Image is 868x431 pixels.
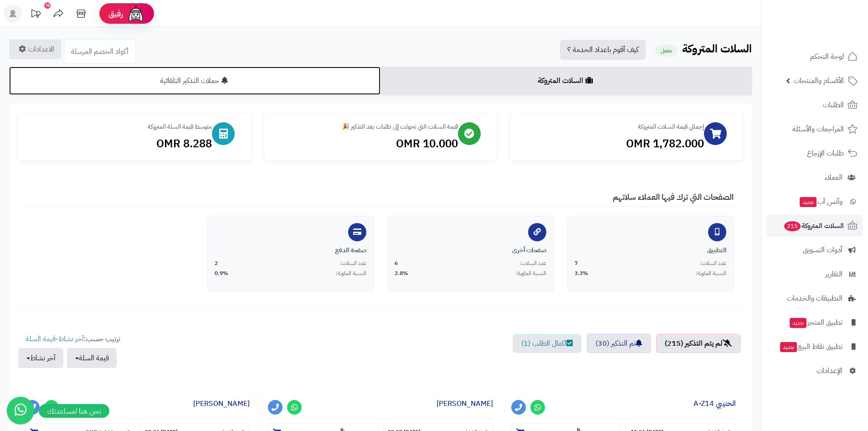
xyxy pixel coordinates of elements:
span: تطبيق المتجر [789,316,842,329]
a: تطبيق المتجرجديد [767,312,863,333]
a: تطبيق نقاط البيعجديد [767,336,863,358]
button: قيمة السلة [67,348,117,368]
span: رفيق [108,8,123,19]
span: عدد السلات: [520,260,546,267]
div: 1,782.000 OMR [519,136,704,151]
a: السلات المتروكة215 [767,215,863,237]
span: النسبة المئوية: [516,270,546,277]
span: 6 [395,260,398,267]
a: [PERSON_NAME] [437,398,493,409]
span: النسبة المئوية: [336,270,366,277]
div: متوسط قيمة السلة المتروكة [27,122,212,131]
b: السلات المتروكة [682,41,752,57]
a: ‪A-Z14 الحنيبي‬‏ [693,398,736,409]
span: 215 [783,221,801,232]
div: قيمة السلات التي تحولت إلى طلبات بعد التذكير 🎉 [273,122,458,131]
a: التقارير [767,263,863,285]
span: 2 [215,260,218,267]
span: تطبيق نقاط البيع [779,340,842,353]
a: أكواد الخصم المرسلة [64,39,136,64]
a: حملات التذكير التلقائية [9,67,380,95]
a: اكمال الطلب (1) [513,334,581,353]
a: تحديثات المنصة [24,5,47,25]
a: الطلبات [767,94,863,116]
span: أدوات التسويق [803,244,842,256]
h4: الصفحات التي ترك فيها العملاء سلاتهم [27,192,734,207]
a: آخر نشاط [58,333,84,344]
span: التطبيقات والخدمات [787,292,842,305]
ul: ترتيب حسب: - [18,334,120,368]
a: التطبيقات والخدمات [767,287,863,309]
button: آخر نشاط [18,348,63,368]
a: [PERSON_NAME] [193,398,250,409]
span: السلات المتروكة [783,219,844,232]
span: عدد السلات: [700,260,726,267]
div: 10 [44,2,51,9]
span: التقارير [825,268,842,280]
a: السلات المتروكة [380,67,752,95]
a: العملاء [767,166,863,188]
span: جديد [780,342,797,352]
span: العملاء [825,171,842,184]
span: 7 [575,260,578,267]
a: كيف أقوم باعداد الخدمة ؟ [560,40,646,60]
span: طلبات الإرجاع [807,147,844,160]
div: 10.000 OMR [273,136,458,151]
span: النسبة المئوية: [696,270,726,277]
a: المراجعات والأسئلة [767,118,863,140]
span: لوحة التحكم [810,50,844,63]
span: جديد [800,197,817,207]
span: 0.9% [215,270,228,277]
a: الإعدادات [767,360,863,382]
div: التطبيق [575,246,726,255]
img: ai-face.png [127,5,145,23]
span: الإعدادات [817,364,842,377]
a: قيمة السلة [26,333,56,344]
span: جديد [790,318,806,328]
img: logo-2.png [806,12,859,31]
div: صفحات أخرى [395,246,546,255]
a: تم التذكير (30) [587,334,651,353]
span: 3.3% [575,270,588,277]
a: أدوات التسويق [767,239,863,261]
span: وآتس آب [799,195,842,208]
span: المراجعات والأسئلة [792,123,844,135]
span: الطلبات [823,99,844,111]
a: طلبات الإرجاع [767,142,863,164]
span: الأقسام والمنتجات [794,74,844,87]
a: وآتس آبجديد [767,191,863,213]
div: صفحة الدفع [215,246,366,255]
a: لم يتم التذكير (215) [656,334,740,353]
div: إجمالي قيمة السلات المتروكة [519,122,704,131]
a: لوحة التحكم [767,46,863,68]
span: 2.8% [395,270,408,277]
span: عدد السلات: [340,260,366,267]
small: مفعل [655,45,678,57]
div: 8.288 OMR [27,136,212,151]
a: الاعدادات [9,39,62,59]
